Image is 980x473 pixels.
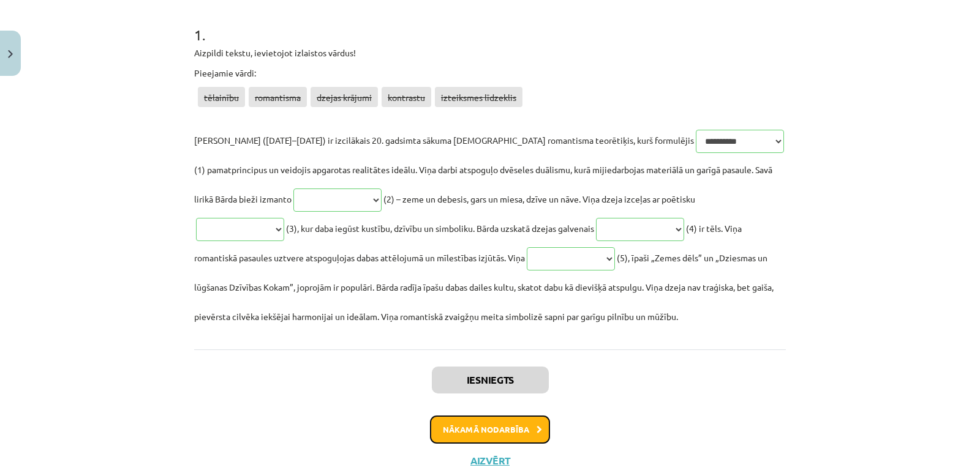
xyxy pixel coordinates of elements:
span: (3), kur daba iegūst kustību, dzīvību un simboliku. Bārda uzskatā dzejas galvenais [286,223,594,234]
button: Aizvērt [467,455,513,467]
button: Nākamā nodarbība [430,415,550,444]
span: izteiksmes līdzeklis [435,87,522,107]
span: romantisma [249,87,307,107]
span: [PERSON_NAME] ([DATE]–[DATE]) ir izcilākais 20. gadsimta sākuma [DEMOGRAPHIC_DATA] romantisma teo... [194,135,694,146]
span: (2) – zeme un debesis, gars un miesa, dzīve un nāve. Viņa dzeja izceļas ar poētisku [383,193,695,204]
span: (1) pamatprincipus un veidojis apgarotas realitātes ideālu. Viņa darbi atspoguļo dvēseles duālism... [194,164,772,204]
img: icon-close-lesson-0947bae3869378f0d4975bcd49f059093ad1ed9edebbc8119c70593378902aed.svg [8,50,13,58]
p: Pieejamie vārdi: [194,67,786,80]
span: tēlainību [198,87,245,107]
span: kontrastu [382,87,431,107]
span: dzejas krājumi [311,87,378,107]
span: (5), īpaši „Zemes dēls” un „Dziesmas un lūgšanas Dzīvības Kokam”, joprojām ir populāri. Bārda rad... [194,252,774,322]
p: Aizpildi tekstu, ievietojot izlaistos vārdus! [194,47,786,59]
h1: 1 . [194,5,786,43]
button: Iesniegts [432,367,549,393]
